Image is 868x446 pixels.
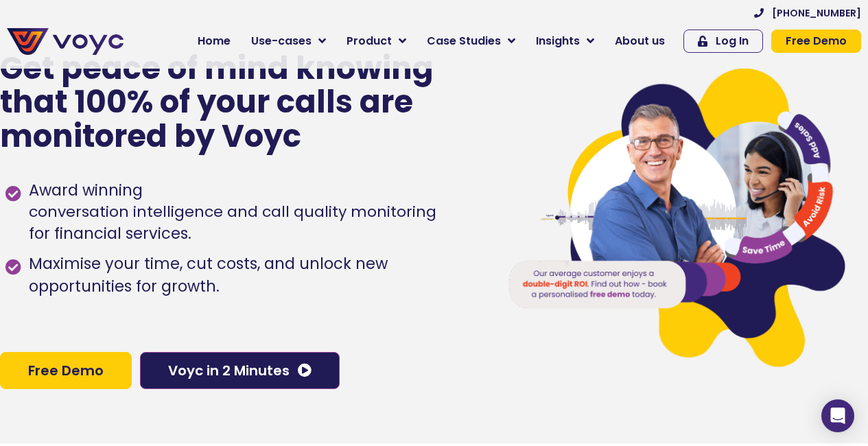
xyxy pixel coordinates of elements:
div: Open Intercom Messenger [821,399,854,432]
span: [PHONE_NUMBER] [772,8,861,18]
span: Award winning for financial services. [25,179,436,245]
span: Voyc in 2 Minutes [168,364,290,377]
img: voyc-full-logo [7,28,124,55]
a: Use-cases [241,27,336,55]
span: Case Studies [427,33,501,49]
span: Insights [536,33,580,49]
a: Case Studies [417,27,526,55]
span: Product [347,33,392,49]
span: Use-cases [251,33,312,49]
a: Voyc in 2 Minutes [140,352,340,389]
a: Log In [683,30,763,53]
span: Log In [716,36,749,47]
span: Maximise your time, cut costs, and unlock new opportunities for growth. [25,253,481,299]
h1: conversation intelligence and call quality monitoring [29,202,436,222]
span: About us [615,33,665,49]
span: Free Demo [28,364,104,377]
a: About us [605,27,675,55]
span: Free Demo [786,36,847,47]
span: Home [198,33,231,49]
a: Insights [526,27,605,55]
a: Home [187,27,241,55]
a: [PHONE_NUMBER] [754,8,861,18]
a: Free Demo [771,30,861,53]
a: Product [336,27,417,55]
